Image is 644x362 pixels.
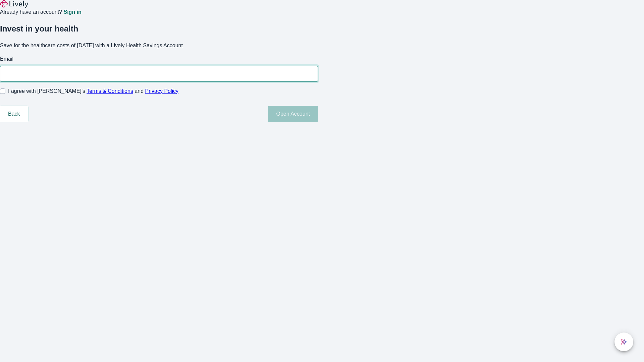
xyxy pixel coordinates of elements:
span: I agree with [PERSON_NAME]’s and [8,87,178,95]
a: Sign in [63,9,81,15]
a: Terms & Conditions [87,88,133,94]
svg: Lively AI Assistant [621,339,627,345]
a: Privacy Policy [145,88,179,94]
button: chat [614,333,633,351]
